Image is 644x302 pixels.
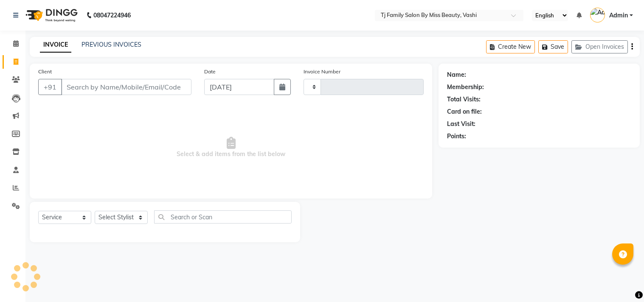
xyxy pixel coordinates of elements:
label: Invoice Number [304,68,340,75]
div: Membership: [447,83,484,92]
a: INVOICE [40,37,71,53]
label: Date [204,68,216,75]
input: Search or Scan [154,210,292,224]
button: Create New [486,40,535,53]
button: +91 [38,79,62,95]
span: Select & add items from the list below [38,105,424,190]
div: Last Visit: [447,120,475,129]
button: Save [538,40,568,53]
input: Search by Name/Mobile/Email/Code [61,79,191,95]
div: Total Visits: [447,95,481,104]
button: Open Invoices [571,40,628,53]
b: 08047224946 [93,3,131,27]
img: Admin [590,8,605,22]
div: Card on file: [447,107,482,116]
span: Admin [609,11,628,20]
a: PREVIOUS INVOICES [82,41,141,48]
img: logo [22,3,80,27]
div: Points: [447,132,466,141]
div: Name: [447,70,466,79]
label: Client [38,68,52,75]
